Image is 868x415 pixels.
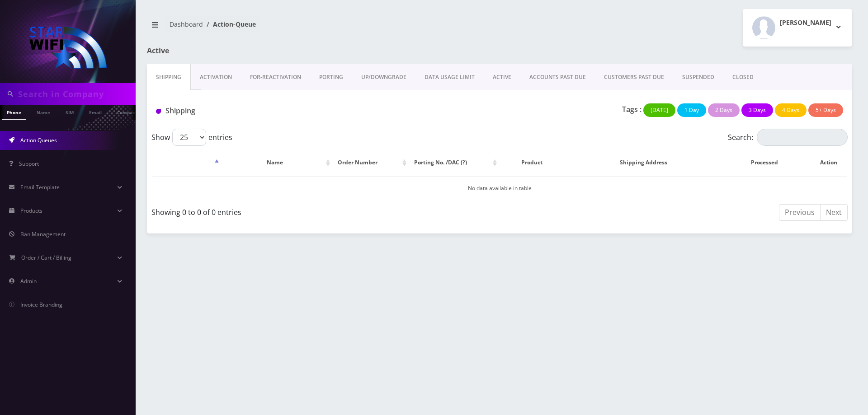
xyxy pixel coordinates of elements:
[241,64,310,90] a: FOR-REActivation
[20,183,60,191] span: Email Template
[203,19,256,29] li: Action-Queue
[156,109,161,114] img: Shipping
[728,129,848,146] label: Search:
[595,64,673,90] a: CUSTOMERS PAST DUE
[156,107,376,115] h1: Shipping
[27,24,108,70] img: StarWiFi
[757,129,848,146] input: Search:
[779,204,821,221] a: Previous
[191,64,241,90] a: Activation
[85,105,106,119] a: Email
[18,85,133,103] input: Search in Company
[520,64,595,90] a: ACCOUNTS PAST DUE
[415,64,484,90] a: DATA USAGE LIMIT
[172,129,206,146] select: Showentries
[21,254,71,261] span: Order / Cart / Billing
[147,64,191,90] a: Shipping
[113,105,143,119] a: Company
[152,149,221,176] th: : activate to sort column descending
[333,149,409,176] th: Order Number: activate to sort column ascending
[2,105,26,120] a: Phone
[222,149,332,176] th: Name: activate to sort column ascending
[780,19,831,27] h2: [PERSON_NAME]
[151,203,493,218] div: Showing 0 to 0 of 0 entries
[310,64,352,90] a: PORTING
[741,103,773,117] button: 3 Days
[147,15,493,41] nav: breadcrumb
[20,207,42,214] span: Products
[61,105,78,119] a: SIM
[673,64,723,90] a: SUSPENDED
[565,149,723,176] th: Shipping Address
[743,9,852,47] button: [PERSON_NAME]
[20,277,37,285] span: Admin
[708,103,740,117] button: 2 Days
[724,149,809,176] th: Processed: activate to sort column ascending
[20,230,66,238] span: Ban Management
[500,149,564,176] th: Product
[19,160,39,168] span: Support
[810,149,847,176] th: Action
[410,149,499,176] th: Porting No. /DAC (?): activate to sort column ascending
[484,64,520,90] a: ACTIVE
[808,103,843,117] button: 5+ Days
[352,64,415,90] a: UP/DOWNGRADE
[32,105,55,119] a: Name
[170,20,203,28] a: Dashboard
[723,64,763,90] a: CLOSED
[152,177,847,200] td: No data available in table
[775,103,807,117] button: 4 Days
[151,129,232,146] label: Show entries
[643,103,675,117] button: [DATE]
[20,301,62,308] span: Invoice Branding
[820,204,848,221] a: Next
[622,104,642,115] p: Tags :
[20,136,57,144] span: Action Queues
[677,103,706,117] button: 1 Day
[147,47,373,55] h1: Active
